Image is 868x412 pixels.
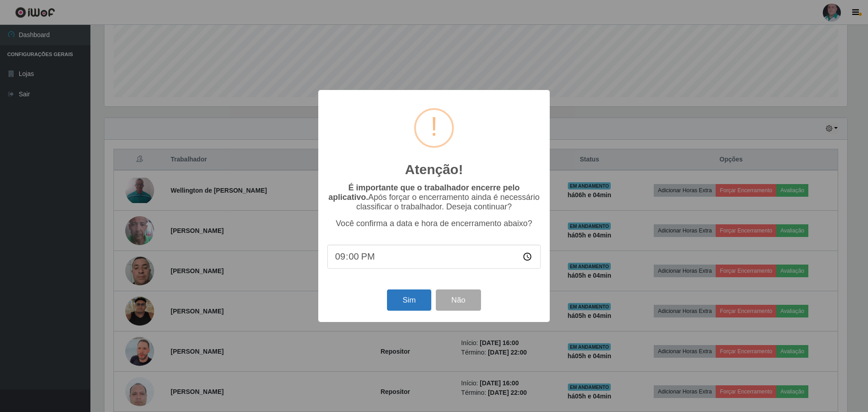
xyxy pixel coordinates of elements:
[405,161,463,178] h2: Atenção!
[387,289,431,311] button: Sim
[327,183,541,212] p: Após forçar o encerramento ainda é necessário classificar o trabalhador. Deseja continuar?
[436,289,481,311] button: Não
[327,219,541,228] p: Você confirma a data e hora de encerramento abaixo?
[328,183,519,202] b: É importante que o trabalhador encerre pelo aplicativo.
